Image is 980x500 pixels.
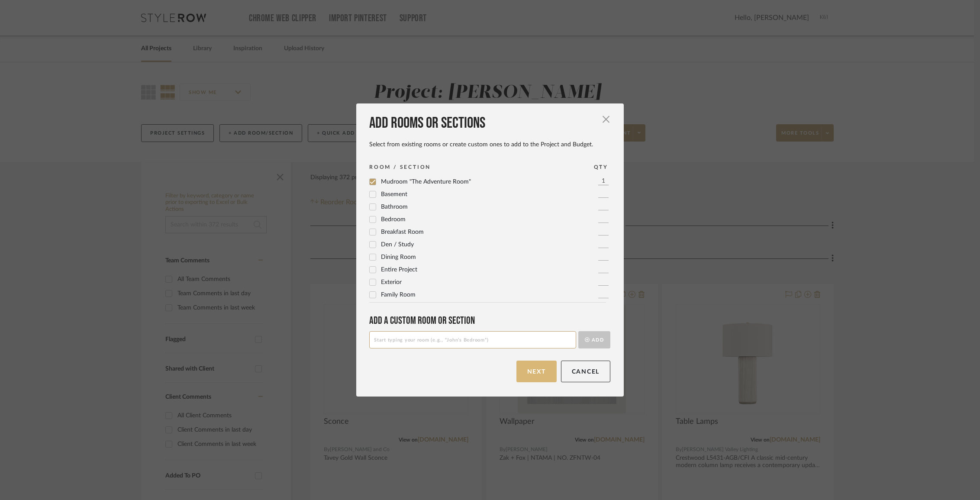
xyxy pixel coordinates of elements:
[381,191,407,197] span: Basement
[381,204,408,210] span: Bathroom
[381,179,471,185] span: Mudroom "The Adventure Room"
[578,331,610,348] button: Add
[381,216,406,223] span: Bedroom
[369,163,431,171] div: ROOM / SECTION
[369,331,576,348] input: Start typing your room (e.g., “John’s Bedroom”)
[516,361,557,382] button: Next
[561,361,611,382] button: Cancel
[594,163,608,171] div: QTY
[381,242,414,248] span: Den / Study
[381,279,402,285] span: Exterior
[597,110,615,128] button: Close
[369,141,610,148] div: Select from existing rooms or create custom ones to add to the Project and Budget.
[369,314,610,327] div: Add a Custom room or Section
[369,114,610,133] div: Add rooms or sections
[381,254,416,260] span: Dining Room
[381,267,417,273] span: Entire Project
[381,292,416,298] span: Family Room
[381,229,424,235] span: Breakfast Room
